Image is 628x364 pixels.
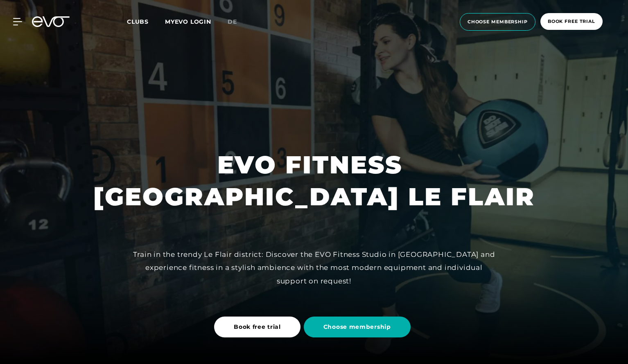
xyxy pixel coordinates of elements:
[468,18,528,25] span: choose membership
[127,18,149,25] span: Clubs
[548,18,595,25] span: book free trial
[234,323,281,331] span: Book free trial
[228,18,237,25] span: de
[214,310,304,344] a: Book free trial
[538,13,605,31] a: book free trial
[304,310,414,344] a: Choose membership
[165,18,211,25] a: MYEVO LOGIN
[228,17,247,27] a: de
[457,13,538,31] a: choose membership
[127,18,165,25] a: Clubs
[130,248,498,288] div: Train in the trendy Le Flair district: Discover the EVO Fitness Studio in [GEOGRAPHIC_DATA] and e...
[323,323,391,331] span: Choose membership
[93,149,535,213] h1: EVO FITNESS [GEOGRAPHIC_DATA] LE FLAIR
